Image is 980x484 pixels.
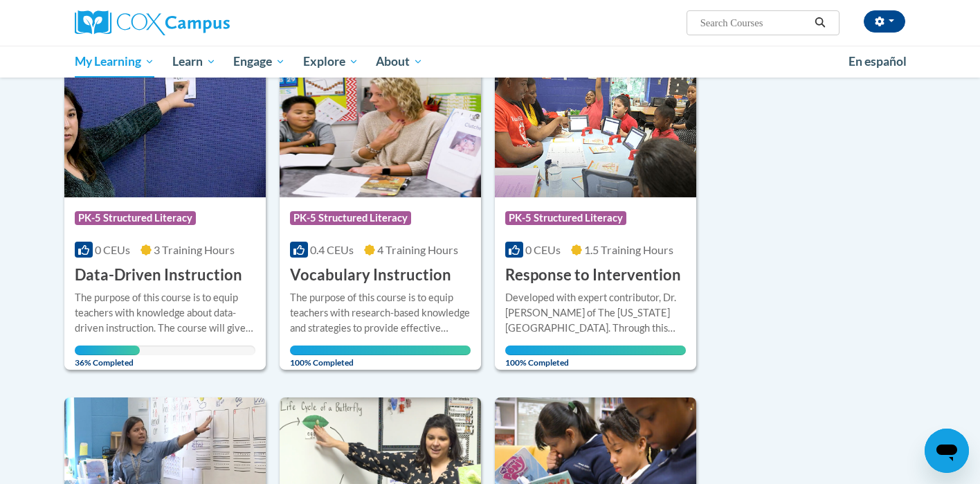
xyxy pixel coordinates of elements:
[66,46,163,78] a: My Learning
[376,53,423,70] span: About
[280,56,481,370] a: Course LogoPK-5 Structured Literacy0.4 CEUs4 Training Hours Vocabulary InstructionThe purpose of ...
[224,46,294,78] a: Engage
[64,56,266,197] img: Course Logo
[54,46,926,78] div: Main menu
[290,211,411,225] span: PK-5 Structured Literacy
[75,10,338,35] a: Cox Campus
[75,290,255,336] div: The purpose of this course is to equip teachers with knowledge about data-driven instruction. The...
[154,243,235,256] span: 3 Training Hours
[505,290,686,336] div: Developed with expert contributor, Dr. [PERSON_NAME] of The [US_STATE][GEOGRAPHIC_DATA]. Through ...
[849,54,907,69] span: En español
[294,46,367,78] a: Explore
[290,346,471,355] div: Your progress
[290,346,471,368] span: 100% Completed
[505,346,686,368] span: 100% Completed
[377,243,458,256] span: 4 Training Hours
[584,243,673,256] span: 1.5 Training Hours
[95,243,130,256] span: 0 CEUs
[280,56,481,197] img: Course Logo
[367,46,433,78] a: About
[64,56,266,370] a: Course LogoPK-5 Structured Literacy0 CEUs3 Training Hours Data-Driven InstructionThe purpose of t...
[75,53,154,70] span: My Learning
[505,265,681,286] h3: Response to Intervention
[925,429,969,473] iframe: Button to launch messaging window
[75,346,140,368] span: 36% Completed
[172,53,216,70] span: Learn
[495,56,696,370] a: Course LogoPK-5 Structured Literacy0 CEUs1.5 Training Hours Response to InterventionDeveloped wit...
[75,346,140,355] div: Your progress
[495,56,696,197] img: Course Logo
[163,46,225,78] a: Learn
[75,10,230,35] img: Cox Campus
[290,290,471,336] div: The purpose of this course is to equip teachers with research-based knowledge and strategies to p...
[310,243,354,256] span: 0.4 CEUs
[75,211,196,225] span: PK-5 Structured Literacy
[303,53,359,70] span: Explore
[290,265,451,286] h3: Vocabulary Instruction
[864,10,905,33] button: Account Settings
[233,53,285,70] span: Engage
[505,346,686,355] div: Your progress
[840,47,916,76] a: En español
[75,265,242,286] h3: Data-Driven Instruction
[699,15,810,31] input: Search Courses
[525,243,561,256] span: 0 CEUs
[810,15,831,31] button: Search
[505,211,626,225] span: PK-5 Structured Literacy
